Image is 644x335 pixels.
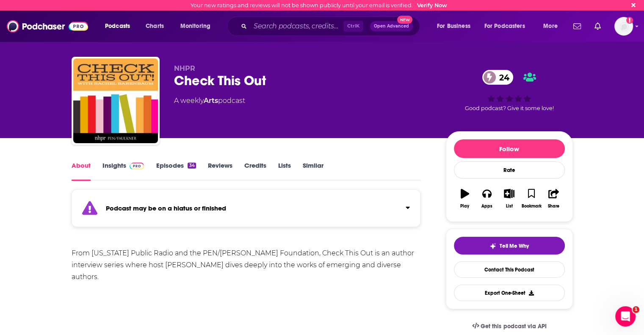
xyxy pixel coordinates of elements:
a: Similar [303,161,323,181]
button: Follow [454,139,565,158]
a: Show notifications dropdown [570,19,584,33]
button: List [498,183,520,214]
span: New [397,16,412,24]
button: open menu [99,19,141,33]
button: Bookmark [520,183,542,214]
a: Verify Now [417,2,447,8]
a: InsightsPodchaser Pro [102,161,144,181]
img: tell me why sparkle [489,243,496,249]
input: Search podcasts, credits, & more... [250,19,343,33]
span: Logged in as londonmking [614,17,633,36]
img: User Profile [614,17,633,36]
a: 24 [482,70,514,85]
span: Podcasts [105,20,130,32]
span: Charts [146,20,164,32]
a: Contact This Podcast [454,261,565,278]
img: Podchaser - Follow, Share and Rate Podcasts [7,18,88,34]
a: Reviews [208,161,232,181]
a: Episodes34 [156,161,196,181]
button: open menu [431,19,481,33]
span: 24 [491,70,514,85]
button: Open AdvancedNew [370,21,413,31]
span: NHPR [174,64,195,72]
button: Apps [476,183,498,214]
button: open menu [537,19,568,33]
span: For Podcasters [484,20,525,32]
button: tell me why sparkleTell Me Why [454,237,565,255]
div: Search podcasts, credits, & more... [235,17,428,36]
div: Play [460,204,469,209]
span: Ctrl K [343,21,363,32]
button: Show profile menu [614,17,633,36]
button: Play [454,183,476,214]
div: Share [548,204,559,209]
a: Credits [244,161,266,181]
button: Export One-Sheet [454,285,565,301]
section: Click to expand status details [72,194,421,227]
span: Monitoring [180,20,210,32]
div: 34 [188,163,196,169]
svg: Email not verified [626,17,633,24]
button: Share [542,183,564,214]
span: Good podcast? Give it some love! [465,105,554,111]
img: Podchaser Pro [130,163,144,169]
img: Check This Out [73,58,158,143]
iframe: Intercom live chat [615,306,636,327]
div: Your new ratings and reviews will not be shown publicly until your email is verified. [191,2,447,8]
a: Show notifications dropdown [591,19,604,33]
a: About [72,161,91,181]
div: Rate [454,161,565,179]
span: Open Advanced [374,24,409,28]
span: For Business [437,20,470,32]
a: Arts [204,97,218,105]
span: Tell Me Why [500,243,529,249]
span: More [543,20,558,32]
div: A weekly podcast [174,96,245,106]
strong: Podcast may be on a hiatus or finished [106,204,226,212]
div: List [506,204,513,209]
div: From [US_STATE] Public Radio and the PEN/[PERSON_NAME] Foundation, Check This Out is an author in... [72,247,421,283]
div: Apps [481,204,492,209]
div: Bookmark [521,204,541,209]
button: open menu [479,19,537,33]
a: Lists [278,161,291,181]
a: Charts [140,19,169,33]
div: 24Good podcast? Give it some love! [446,64,573,117]
span: 1 [633,306,639,313]
span: Get this podcast via API [481,323,546,330]
button: open menu [174,19,221,33]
